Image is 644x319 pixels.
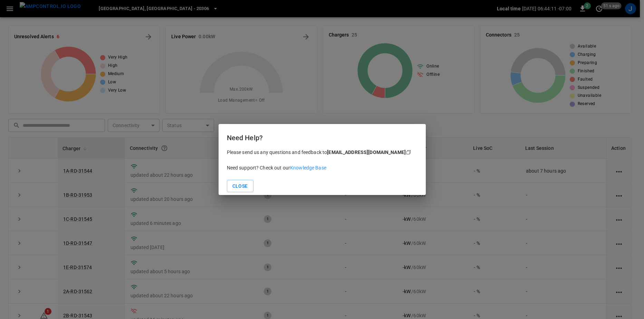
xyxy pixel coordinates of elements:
h6: Need Help? [227,132,417,143]
p: Please send us any questions and feedback to [227,149,417,156]
button: Close [227,180,253,193]
a: Knowledge Base [290,165,326,171]
p: Need support? Check out our [227,164,417,172]
div: [EMAIL_ADDRESS][DOMAIN_NAME] [327,149,406,156]
div: copy [405,148,412,156]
